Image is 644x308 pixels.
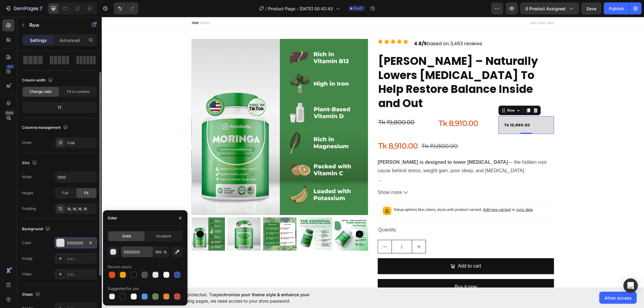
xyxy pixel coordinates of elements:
[276,143,445,157] span: — the hidden root cause behind stress, weight gain, poor sleep, and [MEDICAL_DATA].
[292,190,431,196] p: Setup options like colors, sizes with product variant.
[276,99,332,111] div: Tk 19,800.00
[354,6,363,11] span: Draft
[404,91,414,96] div: Row
[276,208,452,218] div: Quantity
[22,190,33,196] div: Height
[17,10,30,14] div: v 4.0.25
[290,223,310,236] input: quantity
[16,35,21,40] img: tab_domain_overview_orange.svg
[163,249,167,255] span: %
[604,2,629,14] button: Publish
[276,241,452,257] button: Add to cart
[140,291,333,304] span: Your page is password protected. To when designing pages, we need access to your store password.
[415,190,431,195] span: sync data
[22,291,41,299] div: Shape
[5,110,14,115] div: Beta
[67,140,95,146] div: 1 col
[84,190,88,196] span: Fit
[67,240,85,246] div: DDDDDD
[22,271,32,277] div: Video
[102,17,644,287] iframe: Design area
[67,272,95,277] div: Add...
[312,22,381,32] div: Rich Text Editor. Editing area: main
[22,225,51,233] div: Background
[67,206,95,212] div: 16, 16, 16, 16
[409,190,431,195] span: or
[10,16,14,21] img: website_grey.svg
[336,99,392,113] div: Tk 8,910.00
[55,172,97,183] input: Auto
[599,292,637,304] button: Allow access
[22,206,36,211] div: Padding
[276,171,452,180] button: Show more
[525,5,566,12] span: 0 product assigned
[23,103,96,112] div: 12
[29,21,81,29] p: Row
[276,37,452,94] h2: Rich Text Editor. Editing area: main
[2,2,45,14] button: 7
[67,36,102,40] div: Keywords by Traffic
[22,124,69,132] div: Columns management
[114,2,138,14] div: Undo/Redo
[6,64,14,69] div: 450
[268,5,333,12] span: Product Page - [DATE] 00:42:43
[60,35,65,40] img: tab_keywords_by_traffic_grey.svg
[67,256,95,262] div: Add...
[402,105,447,112] p: Tk 10,890.00
[582,2,601,14] button: Save
[22,256,33,261] div: Image
[319,123,357,135] div: Tk 19,800.00
[122,233,131,239] span: Solid
[30,37,47,43] p: Settings
[10,10,14,14] img: logo_orange.svg
[609,5,624,12] div: Publish
[40,5,42,12] p: 7
[16,16,66,21] div: Domain: [DOMAIN_NAME]
[266,5,267,12] span: /
[623,278,638,293] div: Open Intercom Messenger
[59,37,80,43] p: Advanced
[22,76,54,84] div: Column width
[254,214,261,221] button: Carousel Next Arrow
[356,245,379,254] div: Add to cart
[30,89,52,94] span: Change ratio
[312,23,325,30] strong: 4.8/5
[353,266,375,275] div: Buy it now
[108,286,139,291] div: Suggested for you
[22,159,38,167] div: Size
[23,36,54,40] div: Domain Overview
[121,246,152,257] input: Eg: FFFFFF
[402,104,447,112] div: Rich Text Editor. Editing area: main
[277,37,452,94] p: [PERSON_NAME] – Naturally Lowers [MEDICAL_DATA] To Help Restore Balance Inside and Out
[276,143,406,148] strong: [PERSON_NAME] is designed to lower [MEDICAL_DATA]
[108,215,117,221] div: Color
[310,223,324,236] button: increment
[587,6,597,11] span: Save
[22,174,32,180] div: Width
[108,264,131,270] div: Recent colors
[381,190,409,195] span: Add new variant
[312,23,380,31] p: based on 3,463 reviews
[67,89,89,94] span: Fit to content
[62,190,68,196] span: Full
[276,122,317,136] div: Tk 8,910.00
[276,223,290,236] button: decrement
[276,262,452,278] button: Buy it now
[22,140,32,145] div: Order
[604,295,632,301] span: Allow access
[520,2,579,14] button: 0 product assigned
[276,171,300,180] span: Show more
[156,233,171,239] span: Gradient
[140,292,310,303] span: synchronize your theme style & enhance your experience
[22,240,31,246] div: Color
